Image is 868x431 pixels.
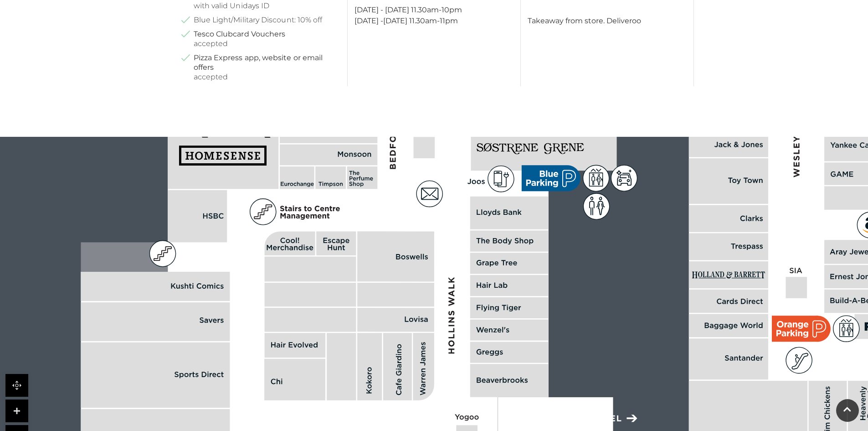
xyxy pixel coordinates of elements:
[194,29,286,39] strong: Tesco Clubcard Vouchers
[181,29,340,48] li: accepted
[181,53,340,82] li: accepted
[181,15,340,25] li: Blue Light/Military Discount: 10% off
[194,53,340,72] strong: Pizza Express app, website or email offers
